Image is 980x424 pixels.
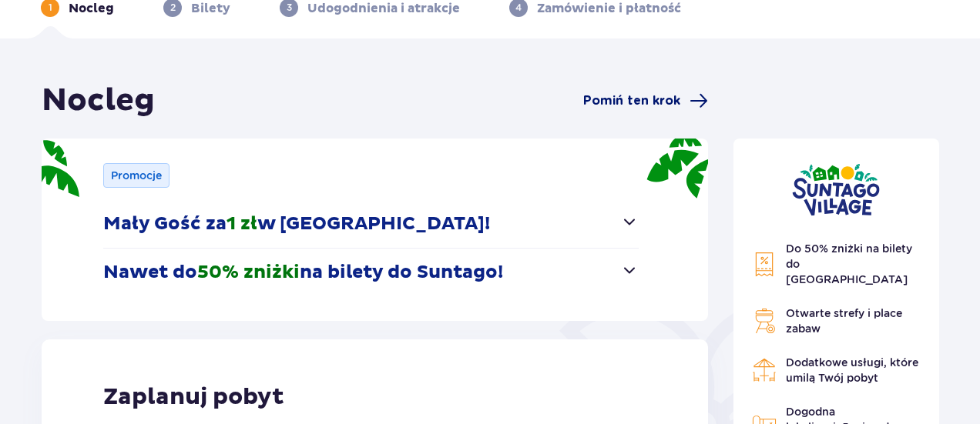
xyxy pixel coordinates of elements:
[786,242,912,285] span: Do 50% zniżki na bilety do [GEOGRAPHIC_DATA]
[103,212,490,235] p: Mały Gość za w [GEOGRAPHIC_DATA]!
[583,92,708,110] a: Pomiń ten krok
[42,82,155,120] h1: Nocleg
[103,261,503,284] p: Nawet do na bilety do Suntago!
[583,92,680,109] span: Pomiń ten krok
[103,382,284,412] p: Zaplanuj pobyt
[752,358,777,382] img: Restaurant Icon
[786,307,902,335] span: Otwarte strefy i place zabaw
[111,168,162,183] p: Promocje
[170,1,176,15] p: 2
[287,1,292,15] p: 3
[515,1,522,15] p: 4
[792,163,880,216] img: Suntago Village
[752,309,777,333] img: Grill Icon
[197,261,300,284] span: 50% zniżki
[786,356,918,384] span: Dodatkowe usługi, które umilą Twój pobyt
[103,249,639,296] button: Nawet do50% zniżkina bilety do Suntago!
[103,200,639,248] button: Mały Gość za1 złw [GEOGRAPHIC_DATA]!
[752,252,777,277] img: Discount Icon
[227,212,257,235] span: 1 zł
[49,1,52,15] p: 1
